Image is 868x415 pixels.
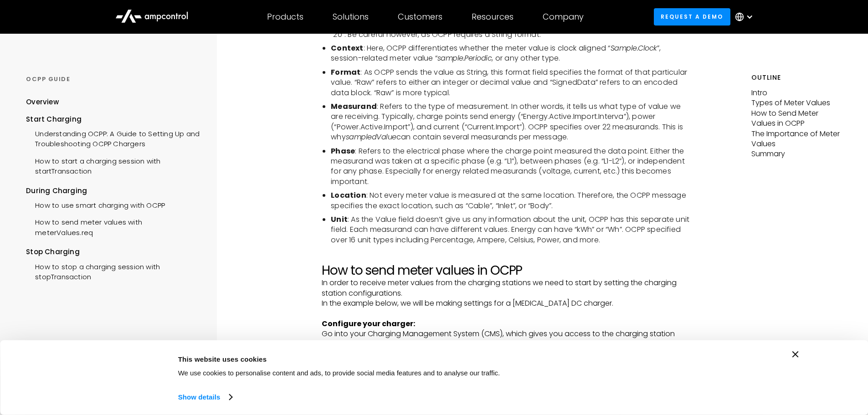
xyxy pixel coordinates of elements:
a: Understanding OCPP: A Guide to Setting Up and Troubleshooting OCPP Chargers [26,124,200,152]
p: Go into your Charging Management System (CMS), which gives you access to the charging station log... [322,329,690,390]
em: Sample.Clock [611,43,657,53]
p: Intro [751,88,842,98]
strong: Format [331,67,360,77]
button: Close banner [792,351,799,358]
strong: Location [331,190,366,200]
div: Solutions [333,12,369,22]
a: How to stop a charging session with stopTransaction [26,257,200,285]
p: The Importance of Meter Values [751,129,842,149]
p: How to Send Meter Values in OCPP [751,108,842,129]
a: Request a demo [654,8,730,25]
li: : As OCPP sends the value as String, this format field specifies the format of that particular va... [331,67,690,98]
a: Show details [178,390,232,404]
div: During Charging [26,186,200,196]
div: Stop Charging [26,247,200,257]
div: Company [543,12,584,22]
div: Overview [26,97,59,107]
li: : Refers to the electrical phase where the charge point measured the data point. Either the measu... [331,146,690,187]
div: Customers [398,12,442,22]
p: ‍ [322,252,690,262]
a: How to use smart charging with OCPP [26,196,165,213]
button: Okay [645,351,776,378]
div: Start Charging [26,114,200,124]
p: In the example below, we will be making settings for a [MEDICAL_DATA] DC charger. [322,298,690,308]
div: This website uses cookies [178,354,625,364]
em: sampledValue [346,132,396,142]
em: sample.Periodic [437,53,492,63]
div: Resources [472,12,514,22]
a: How to start a charging session with startTransaction [26,152,200,179]
strong: Unit [331,214,348,225]
strong: Measurand [331,101,377,112]
p: In order to receive meter values from the charging stations we need to start by setting the charg... [322,278,690,298]
li: : Refers to the type of measurement. In other words, it tells us what type of value we are receiv... [331,102,690,143]
p: ‍ [322,308,690,318]
div: Products [267,12,303,22]
p: Types of Meter Values [751,98,842,108]
strong: Configure your charger: [322,318,415,329]
li: : Not every meter value is measured at the same location. Therefore, the OCPP message specifies t... [331,190,690,211]
span: We use cookies to personalise content and ads, to provide social media features and to analyse ou... [178,369,500,377]
a: How to send meter values with meterValues.req [26,213,200,240]
li: : Here, OCPP differentiates whether the meter value is clock aligned “ ”, session-related meter v... [331,43,690,64]
h2: How to send meter values in OCPP [322,263,690,278]
a: Overview [26,97,59,114]
div: OCPP GUIDE [26,75,200,83]
li: : As the Value field doesn’t give us any information about the unit, OCPP has this separate unit ... [331,215,690,245]
strong: Phase [331,146,355,156]
strong: Context [331,43,363,53]
p: Summary [751,149,842,159]
h5: Outline [751,73,842,82]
